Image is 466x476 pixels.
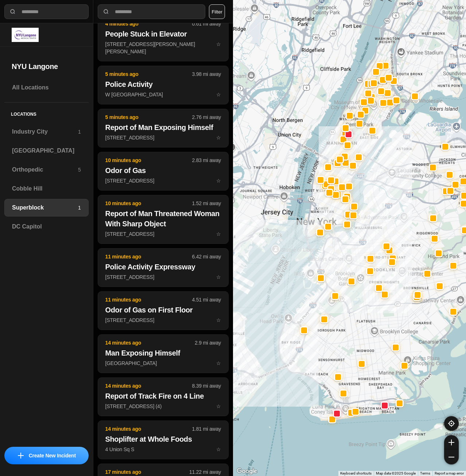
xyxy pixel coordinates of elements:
p: [STREET_ADDRESS] [105,134,221,141]
button: 4 minutes ago0.61 mi awayPeople Stuck in Elevator[STREET_ADDRESS][PERSON_NAME][PERSON_NAME]star [98,15,229,61]
p: 14 minutes ago [105,382,192,389]
button: Filter [209,4,225,19]
p: 2.83 mi away [192,157,221,164]
span: star [216,446,221,452]
h2: Odor of Gas on First Floor [105,305,221,315]
button: 5 minutes ago2.76 mi awayReport of Man Exposing Himself[STREET_ADDRESS]star [98,109,229,147]
p: 2.76 mi away [192,114,221,121]
span: star [216,92,221,97]
a: 10 minutes ago1.52 mi awayReport of Man Threatened Woman With Sharp Object[STREET_ADDRESS]star [98,231,229,237]
p: [STREET_ADDRESS] [105,316,221,324]
a: 11 minutes ago4.51 mi awayOdor of Gas on First Floor[STREET_ADDRESS]star [98,317,229,323]
a: DC Capitol [4,218,89,235]
h3: All Locations [12,83,81,92]
p: 11 minutes ago [105,253,192,260]
h3: Industry City [12,127,78,136]
a: [GEOGRAPHIC_DATA] [4,142,89,160]
p: 10 minutes ago [105,200,192,207]
p: [STREET_ADDRESS] [105,177,221,184]
p: 4 Union Sq S [105,446,221,453]
button: 14 minutes ago8.39 mi awayReport of Track Fire on 4 Line[STREET_ADDRESS] (4)star [98,377,229,416]
p: 0.61 mi away [192,20,221,27]
h2: Report of Track Fire on 4 Line [105,391,221,401]
a: Terms (opens in new tab) [420,471,430,475]
button: iconCreate New Incident [4,447,89,464]
span: star [216,274,221,280]
span: star [216,360,221,366]
p: [STREET_ADDRESS] [105,273,221,281]
a: 10 minutes ago2.83 mi awayOdor of Gas[STREET_ADDRESS]star [98,177,229,184]
span: star [216,403,221,409]
h2: NYU Langone [12,61,81,72]
img: zoom-in [448,439,454,445]
button: zoom-out [444,450,459,464]
p: 4.51 mi away [192,296,221,303]
button: recenter [444,416,459,431]
a: 14 minutes ago2.9 mi awayMan Exposing Himself[GEOGRAPHIC_DATA]star [98,360,229,366]
button: 11 minutes ago6.42 mi awayPolice Activity Expressway[STREET_ADDRESS]star [98,248,229,287]
button: 10 minutes ago2.83 mi awayOdor of Gas[STREET_ADDRESS]star [98,152,229,191]
a: Industry City1 [4,123,89,141]
h2: People Stuck in Elevator [105,29,221,39]
p: 8.39 mi away [192,382,221,389]
h3: Orthopedic [12,165,78,174]
p: 5 [78,166,81,173]
p: 14 minutes ago [105,425,192,433]
button: zoom-in [444,435,459,450]
p: 1 [78,204,81,211]
p: 5 minutes ago [105,70,192,78]
a: 5 minutes ago3.98 mi awayPolice ActivityW [GEOGRAPHIC_DATA]star [98,91,229,97]
h3: Superblock [12,203,78,212]
p: 11 minutes ago [105,296,192,303]
a: 14 minutes ago1.81 mi awayShoplifter at Whole Foods4 Union Sq Sstar [98,446,229,452]
h2: Police Activity Expressway [105,262,221,272]
p: 11.22 mi away [189,468,221,476]
h2: Man Exposing Himself [105,348,221,358]
img: recenter [448,420,455,427]
h3: [GEOGRAPHIC_DATA] [12,146,81,155]
h2: Report of Man Exposing Himself [105,122,221,133]
h2: Odor of Gas [105,165,221,176]
button: 5 minutes ago3.98 mi awayPolice ActivityW [GEOGRAPHIC_DATA]star [98,66,229,104]
a: Report a map error [435,471,464,475]
img: zoom-out [448,454,454,460]
img: logo [12,28,39,42]
a: Superblock1 [4,199,89,216]
p: [GEOGRAPHIC_DATA] [105,360,221,367]
button: Keyboard shortcuts [340,471,372,476]
a: 14 minutes ago8.39 mi awayReport of Track Fire on 4 Line[STREET_ADDRESS] (4)star [98,403,229,409]
a: Cobble Hill [4,180,89,197]
a: Orthopedic5 [4,161,89,178]
span: star [216,135,221,141]
a: Open this area in Google Maps (opens a new window) [235,467,259,476]
button: 14 minutes ago2.9 mi awayMan Exposing Himself[GEOGRAPHIC_DATA]star [98,334,229,373]
span: star [216,317,221,323]
p: [STREET_ADDRESS] [105,230,221,238]
h2: Shoplifter at Whole Foods [105,434,221,444]
img: search [102,8,110,15]
img: Google [235,467,259,476]
p: 14 minutes ago [105,339,195,346]
button: 11 minutes ago4.51 mi awayOdor of Gas on First Floor[STREET_ADDRESS]star [98,291,229,330]
p: W [GEOGRAPHIC_DATA] [105,91,221,98]
img: icon [18,453,24,458]
p: 2.9 mi away [195,339,221,346]
p: 10 minutes ago [105,157,192,164]
p: 4 minutes ago [105,20,192,27]
p: 17 minutes ago [105,468,189,476]
a: All Locations [4,79,89,96]
p: [STREET_ADDRESS] (4) [105,403,221,410]
img: search [9,8,16,15]
h5: Locations [4,103,89,123]
a: 11 minutes ago6.42 mi awayPolice Activity Expressway[STREET_ADDRESS]star [98,274,229,280]
button: 14 minutes ago1.81 mi awayShoplifter at Whole Foods4 Union Sq Sstar [98,421,229,459]
h2: Report of Man Threatened Woman With Sharp Object [105,208,221,229]
h2: Police Activity [105,79,221,89]
span: star [216,231,221,237]
p: 1.52 mi away [192,200,221,207]
p: 5 minutes ago [105,114,192,121]
h3: DC Capitol [12,222,81,231]
a: 5 minutes ago2.76 mi awayReport of Man Exposing Himself[STREET_ADDRESS]star [98,134,229,141]
p: [STREET_ADDRESS][PERSON_NAME][PERSON_NAME] [105,41,221,55]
